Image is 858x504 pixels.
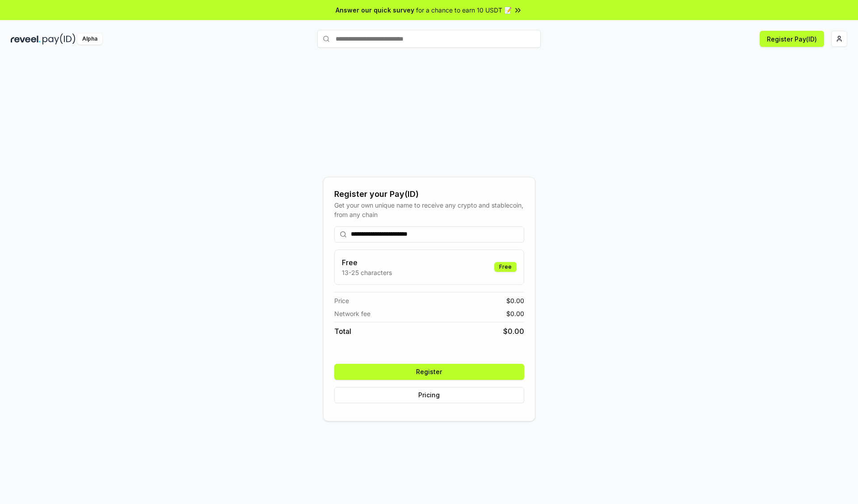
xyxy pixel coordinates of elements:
[334,387,524,403] button: Pricing
[416,5,512,15] span: for a chance to earn 10 USDT 📝
[342,257,392,268] h3: Free
[506,296,524,305] span: $ 0.00
[77,33,102,45] div: Alpha
[334,309,370,318] span: Network fee
[334,200,524,219] div: Get your own unique name to receive any crypto and stablecoin, from any chain
[334,296,349,305] span: Price
[342,268,392,277] p: 13-25 characters
[494,262,517,272] div: Free
[336,5,414,15] span: Answer our quick survey
[42,33,76,45] img: pay_id
[334,188,524,200] div: Register your Pay(ID)
[11,33,41,45] img: reveel_dark
[334,364,524,380] button: Register
[334,326,351,337] span: Total
[760,31,824,47] button: Register Pay(ID)
[506,309,524,318] span: $ 0.00
[503,326,524,337] span: $ 0.00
